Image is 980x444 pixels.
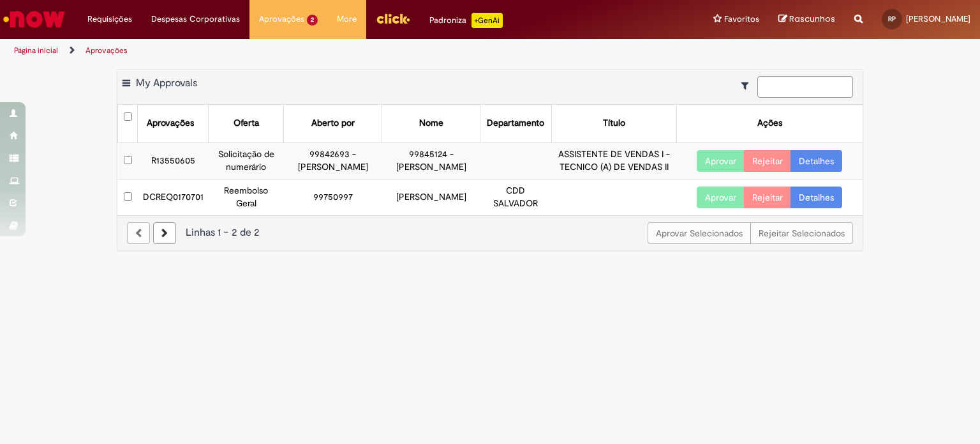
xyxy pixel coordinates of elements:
span: RP [888,15,896,23]
td: Reembolso Geral [209,179,283,215]
ul: Trilhas de página [10,39,644,63]
div: Oferta [234,117,259,130]
div: Aprovações [147,117,194,130]
span: More [337,13,357,26]
p: +GenAi [471,13,503,28]
span: Aprovações [259,13,304,26]
div: Título [603,117,625,130]
span: Favoritos [724,13,759,26]
div: Departamento [487,117,544,130]
img: ServiceNow [1,6,67,32]
span: [PERSON_NAME] [906,13,970,24]
div: Ações [757,117,782,130]
td: [PERSON_NAME] [382,179,480,215]
span: 2 [307,15,318,26]
a: Detalhes [791,150,842,172]
i: Mostrar filtros para: Suas Solicitações [741,81,755,90]
a: Aprovações [85,45,128,56]
button: Aprovar [697,187,745,208]
td: Solicitação de numerário [209,142,283,179]
button: Aprovar [697,150,745,172]
a: Detalhes [791,187,842,208]
th: Aprovações [138,105,209,142]
span: My Approvals [136,77,197,89]
button: Rejeitar [744,187,791,208]
div: Padroniza [429,13,503,28]
span: Requisições [87,13,132,26]
div: Nome [419,117,443,130]
span: Rascunhos [789,13,835,25]
img: click_logo_yellow_360x200.png [376,9,410,28]
a: Página inicial [14,45,58,56]
a: Rascunhos [778,13,835,26]
td: R13550605 [138,142,209,179]
div: Linhas 1 − 2 de 2 [127,226,853,240]
td: 99750997 [283,179,382,215]
td: 99845124 - [PERSON_NAME] [382,142,480,179]
button: Rejeitar [744,150,791,172]
td: 99842693 - [PERSON_NAME] [283,142,382,179]
div: Aberto por [311,117,355,130]
span: Despesas Corporativas [151,13,240,26]
td: DCREQ0170701 [138,179,209,215]
td: CDD SALVADOR [480,179,552,215]
td: ASSISTENTE DE VENDAS I - TECNICO (A) DE VENDAS II [551,142,676,179]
